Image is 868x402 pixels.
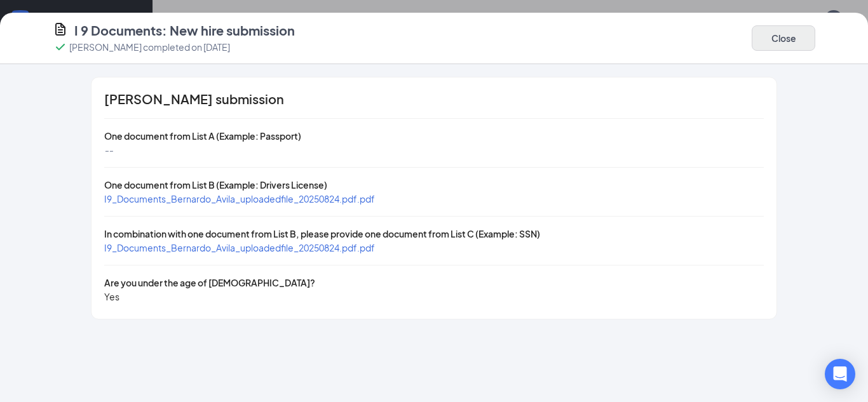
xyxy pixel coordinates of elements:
h4: I 9 Documents: New hire submission [74,22,295,39]
button: Close [752,25,815,51]
span: One document from List B (Example: Drivers License) [104,179,327,191]
a: I9_Documents_Bernardo_Avila_uploadedfile_20250824.pdf.pdf [104,193,375,204]
span: In combination with one document from List B, please provide one document from List C (Example: SSN) [104,228,540,239]
span: Yes [104,291,119,302]
span: [PERSON_NAME] submission [104,93,284,105]
span: -- [104,144,113,156]
svg: Checkmark [53,39,68,55]
p: [PERSON_NAME] completed on [DATE] [69,41,230,53]
span: One document from List A (Example: Passport) [104,130,301,142]
svg: CustomFormIcon [53,22,68,37]
span: Are you under the age of [DEMOGRAPHIC_DATA]? [104,277,315,288]
div: Open Intercom Messenger [825,359,855,389]
a: I9_Documents_Bernardo_Avila_uploadedfile_20250824.pdf.pdf [104,242,375,253]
